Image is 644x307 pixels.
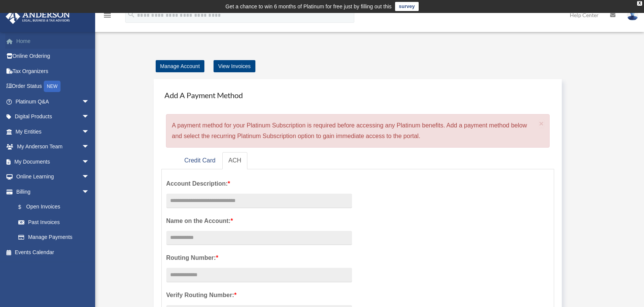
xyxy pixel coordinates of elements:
[5,64,101,79] a: Tax Organizers
[11,230,97,245] a: Manage Payments
[637,1,642,6] div: close
[82,124,97,140] span: arrow_drop_down
[5,94,101,109] a: Platinum Q&Aarrow_drop_down
[5,109,101,124] a: Digital Productsarrow_drop_down
[627,10,638,21] img: User Pic
[5,124,101,139] a: My Entitiesarrow_drop_down
[5,79,101,94] a: Order StatusNEW
[82,169,97,185] span: arrow_drop_down
[82,154,97,170] span: arrow_drop_down
[539,119,544,128] span: ×
[103,11,112,20] i: menu
[5,245,101,260] a: Events Calendar
[44,81,61,92] div: NEW
[156,60,204,72] a: Manage Account
[5,49,101,64] a: Online Ordering
[5,139,101,154] a: My Anderson Teamarrow_drop_down
[127,10,135,19] i: search
[5,33,101,49] a: Home
[166,253,352,263] label: Routing Number:
[161,87,555,103] h4: Add A Payment Method
[214,60,255,72] a: View Invoices
[11,199,101,215] a: $Open Invoices
[222,152,247,169] a: ACH
[5,154,101,169] a: My Documentsarrow_drop_down
[166,114,550,148] div: A payment method for your Platinum Subscription is required before accessing any Platinum benefit...
[395,2,419,11] a: survey
[11,215,101,230] a: Past Invoices
[166,178,352,189] label: Account Description:
[82,109,97,125] span: arrow_drop_down
[103,13,112,20] a: menu
[539,119,544,127] button: Close
[3,9,72,24] img: Anderson Advisors Platinum Portal
[178,152,222,169] a: Credit Card
[5,184,101,199] a: Billingarrow_drop_down
[166,216,352,226] label: Name on the Account:
[82,94,97,110] span: arrow_drop_down
[225,2,392,11] div: Get a chance to win 6 months of Platinum for free just by filling out this
[166,290,352,301] label: Verify Routing Number:
[82,184,97,200] span: arrow_drop_down
[22,202,26,212] span: $
[5,169,101,185] a: Online Learningarrow_drop_down
[82,139,97,155] span: arrow_drop_down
